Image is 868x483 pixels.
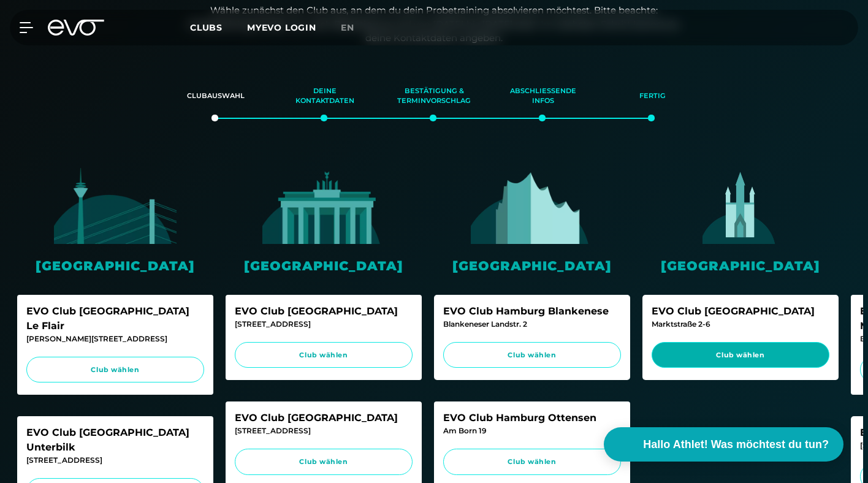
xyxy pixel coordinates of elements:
[235,304,413,319] div: EVO Club [GEOGRAPHIC_DATA]
[26,455,204,466] div: [STREET_ADDRESS]
[235,449,413,475] a: Club wählen
[679,167,802,244] img: evofitness
[455,457,609,467] span: Club wählen
[443,449,621,475] a: Club wählen
[54,167,177,244] img: evofitness
[443,425,621,436] div: Am Born 19
[504,80,582,113] div: Abschließende Infos
[262,167,385,244] img: evofitness
[443,319,621,330] div: Blankeneser Landstr. 2
[26,304,204,333] div: EVO Club [GEOGRAPHIC_DATA] Le Flair
[235,342,413,368] a: Club wählen
[247,22,316,33] a: MYEVO LOGIN
[17,256,213,275] div: [GEOGRAPHIC_DATA]
[26,333,204,344] div: [PERSON_NAME][STREET_ADDRESS]
[26,357,204,383] a: Club wählen
[177,80,255,113] div: Clubauswahl
[395,80,473,113] div: Bestätigung & Terminvorschlag
[643,436,829,453] span: Hallo Athlet! Was möchtest du tun?
[26,425,204,455] div: EVO Club [GEOGRAPHIC_DATA] Unterbilk
[246,350,401,360] span: Club wählen
[434,256,630,275] div: [GEOGRAPHIC_DATA]
[604,427,843,462] button: Hallo Athlet! Was möchtest du tun?
[286,80,364,113] div: Deine Kontaktdaten
[443,304,621,319] div: EVO Club Hamburg Blankenese
[246,457,401,467] span: Club wählen
[663,350,818,360] span: Club wählen
[642,256,839,275] div: [GEOGRAPHIC_DATA]
[190,21,247,33] a: Clubs
[443,411,621,425] div: EVO Club Hamburg Ottensen
[455,350,609,360] span: Club wählen
[38,365,192,375] span: Club wählen
[652,319,829,330] div: Marktstraße 2-6
[341,21,369,35] a: en
[235,411,413,425] div: EVO Club [GEOGRAPHIC_DATA]
[652,342,829,368] a: Club wählen
[652,304,829,319] div: EVO Club [GEOGRAPHIC_DATA]
[235,319,413,330] div: [STREET_ADDRESS]
[471,167,593,244] img: evofitness
[443,342,621,368] a: Club wählen
[190,22,223,33] span: Clubs
[341,22,354,33] span: en
[613,80,691,113] div: Fertig
[235,425,413,436] div: [STREET_ADDRESS]
[226,256,422,275] div: [GEOGRAPHIC_DATA]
